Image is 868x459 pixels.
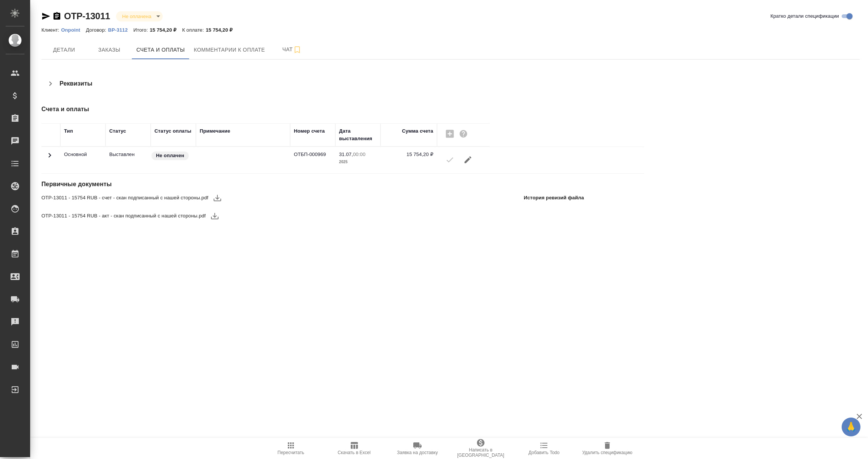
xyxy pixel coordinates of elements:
div: Не оплачена [116,11,162,21]
span: Чат [274,45,310,54]
p: История ревизий файла [524,194,584,202]
a: ВР-3112 [108,26,133,33]
p: 2025 [339,158,377,166]
button: Не оплачена [120,13,153,20]
div: Статус оплаты [154,127,191,135]
span: Toggle Row Expanded [45,155,54,161]
td: Основной [60,147,105,173]
span: Детали [46,45,82,55]
p: К оплате: [182,27,206,33]
a: OTP-13011 [64,11,110,21]
div: Примечание [200,127,230,135]
h4: Реквизиты [60,79,92,88]
button: Скопировать ссылку [52,12,61,21]
p: Не оплачен [156,152,184,159]
td: ОТБП-000969 [290,147,335,173]
p: Договор: [86,27,108,33]
h4: Первичные документы [41,180,587,189]
p: Onpoint [61,27,86,33]
a: Onpoint [61,26,86,33]
p: 15 754,20 ₽ [150,27,182,33]
button: Редактировать [459,151,477,169]
div: Сумма счета [402,127,433,135]
div: Статус [109,127,126,135]
h4: Счета и оплаты [41,105,587,114]
div: Номер счета [294,127,325,135]
span: 🙏 [845,419,857,435]
span: Заказы [91,45,127,55]
p: 00:00 [353,151,365,157]
p: 15 754,20 ₽ [206,27,238,33]
p: Все изменения в спецификации заблокированы [109,151,147,158]
p: 31.07, [339,151,353,157]
p: Итого: [133,27,150,33]
p: ВР-3112 [108,27,133,33]
button: 🙏 [842,418,860,436]
p: Клиент: [41,27,61,33]
svg: Подписаться [293,45,302,54]
span: Комментарии к оплате [194,45,265,55]
div: Дата выставления [339,127,377,142]
span: Счета и оплаты [136,45,185,55]
td: 15 754,20 ₽ [381,147,437,173]
div: Тип [64,127,73,135]
span: OTP-13011 - 15754 RUB - счет - скан подписанный с нашей стороны.pdf [41,194,208,202]
span: OTP-13011 - 15754 RUB - акт - скан подписанный с нашей стороны.pdf [41,212,206,220]
button: Скопировать ссылку для ЯМессенджера [41,12,50,21]
span: Кратко детали спецификации [770,12,839,20]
